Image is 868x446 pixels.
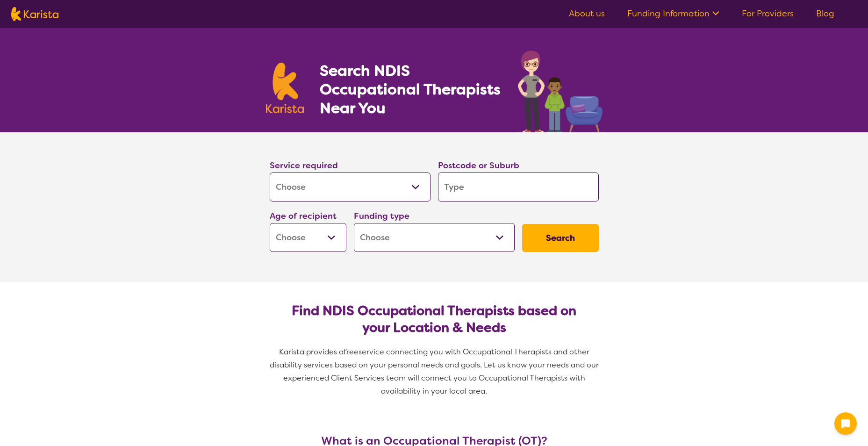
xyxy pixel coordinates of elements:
label: Service required [270,160,338,171]
button: Search [522,224,599,252]
span: service connecting you with Occupational Therapists and other disability services based on your p... [270,347,601,396]
label: Age of recipient [270,210,337,222]
a: Blog [816,8,834,19]
a: About us [569,8,605,19]
a: Funding Information [627,8,719,19]
label: Funding type [354,210,409,222]
img: Karista logo [266,63,304,113]
input: Type [438,173,599,201]
span: free [344,347,359,357]
img: occupational-therapy [518,50,603,132]
label: Postcode or Suburb [438,160,519,171]
h2: Find NDIS Occupational Therapists based on your Location & Needs [277,302,591,336]
img: Karista logo [11,7,58,21]
a: For Providers [742,8,794,19]
span: Karista provides a [279,347,344,357]
h1: Search NDIS Occupational Therapists Near You [320,61,502,117]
